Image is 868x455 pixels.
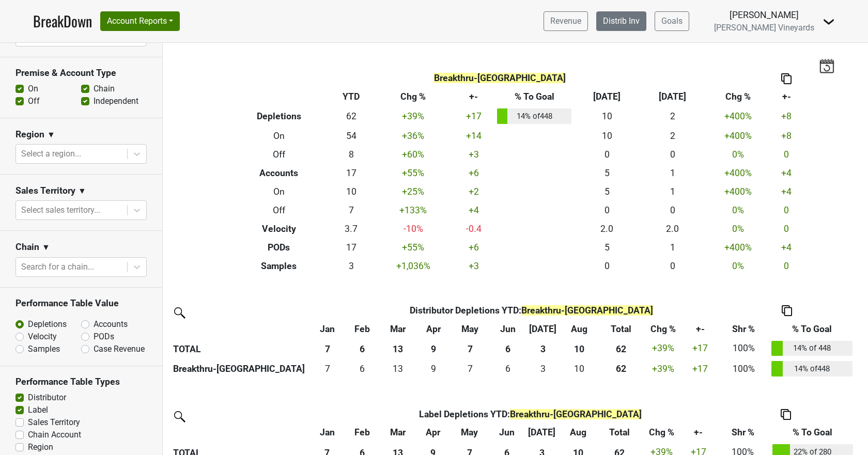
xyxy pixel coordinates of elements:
[94,318,128,331] label: Accounts
[574,106,640,127] td: 10
[574,201,640,219] td: 0
[329,201,374,219] td: 7
[453,257,494,275] td: +3
[705,201,771,219] td: 0 %
[171,320,310,338] th: &nbsp;: activate to sort column ascending
[644,320,682,338] th: Chg %: activate to sort column ascending
[374,219,453,238] td: -10 %
[574,219,640,238] td: 2.0
[640,201,705,219] td: 0
[345,301,718,320] th: Distributor Depletions YTD :
[28,318,67,331] label: Depletions
[642,423,680,442] th: Chg %: activate to sort column ascending
[28,404,48,416] label: Label
[374,164,453,182] td: +55 %
[600,362,641,375] div: 62
[345,338,379,359] th: 6
[771,219,802,238] td: 0
[374,257,453,275] td: +1,036 %
[229,182,329,201] th: On
[171,423,310,442] th: &nbsp;: activate to sort column ascending
[490,338,525,359] th: 6
[705,219,771,238] td: 0 %
[16,129,44,140] h3: Region
[329,182,374,201] td: 10
[374,87,453,106] th: Chg %
[453,238,494,257] td: +6
[329,219,374,238] td: 3.7
[705,145,771,164] td: 0 %
[771,106,802,127] td: +8
[453,87,494,106] th: +-
[94,343,145,355] label: Case Revenue
[374,238,453,257] td: +55 %
[310,423,345,442] th: Jan: activate to sort column ascending
[450,320,490,338] th: May: activate to sort column ascending
[718,358,769,379] td: 100%
[416,423,450,442] th: Apr: activate to sort column ascending
[574,257,640,275] td: 0
[374,127,453,145] td: +36 %
[329,238,374,257] td: 17
[544,11,588,31] a: Revenue
[229,257,329,275] th: Samples
[655,11,689,31] a: Goals
[819,58,834,73] img: last_updated_date
[380,338,417,359] th: 13
[705,182,771,201] td: +400 %
[47,129,55,141] span: ▼
[598,320,644,338] th: Total: activate to sort column ascending
[490,358,525,379] td: 6.334
[685,362,716,375] div: +17
[374,106,453,127] td: +39 %
[374,201,453,219] td: +133 %
[28,391,66,404] label: Distributor
[490,320,525,338] th: Jun: activate to sort column ascending
[94,331,114,343] label: PODs
[419,362,448,375] div: 9
[329,87,374,106] th: YTD
[528,362,558,375] div: 3
[771,182,802,201] td: +4
[329,127,374,145] td: 54
[28,331,57,343] label: Velocity
[416,320,450,338] th: Apr: activate to sort column ascending
[310,338,345,359] th: 7
[705,257,771,275] td: 0 %
[525,320,561,338] th: Jul: activate to sort column ascending
[705,164,771,182] td: +400 %
[345,423,379,442] th: Feb: activate to sort column ascending
[229,127,329,145] th: On
[229,201,329,219] th: Off
[823,15,835,28] img: Dropdown Menu
[574,87,640,106] th: [DATE]
[380,358,417,379] td: 13
[705,238,771,257] td: +400 %
[492,362,523,375] div: 6
[714,8,814,22] div: [PERSON_NAME]
[771,87,802,106] th: +-
[16,376,147,387] h3: Performance Table Types
[347,362,377,375] div: 6
[494,87,574,106] th: % To Goal
[560,423,597,442] th: Aug: activate to sort column ascending
[100,11,180,31] button: Account Reports
[416,358,450,379] td: 9.167
[329,145,374,164] td: 8
[374,182,453,201] td: +25 %
[78,185,86,197] span: ▼
[640,219,705,238] td: 2.0
[705,106,771,127] td: +400 %
[28,429,81,441] label: Chain Account
[229,106,329,127] th: Depletions
[771,257,802,275] td: 0
[453,219,494,238] td: -0.4
[525,358,561,379] td: 3.334
[596,11,646,31] a: Distrib Inv
[681,423,716,442] th: +-: activate to sort column ascending
[652,343,674,353] span: +39%
[574,238,640,257] td: 5
[171,304,187,320] img: filter
[563,362,595,375] div: 10
[574,127,640,145] td: 10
